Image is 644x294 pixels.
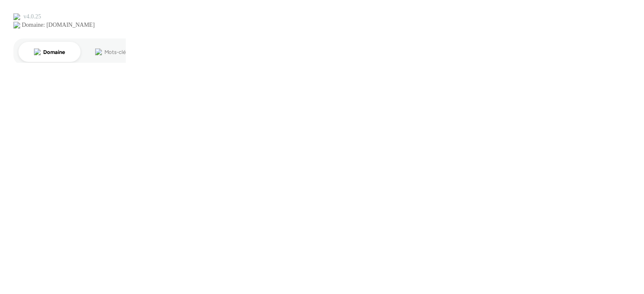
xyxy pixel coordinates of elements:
img: tab_domain_overview_orange.svg [34,49,41,55]
img: logo_orange.svg [13,13,20,20]
div: Domaine: [DOMAIN_NAME] [22,22,95,28]
img: website_grey.svg [13,22,20,28]
div: Mots-clés [104,49,128,55]
img: tab_keywords_by_traffic_grey.svg [95,49,102,55]
div: v 4.0.25 [23,13,41,20]
div: Domaine [43,49,65,55]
